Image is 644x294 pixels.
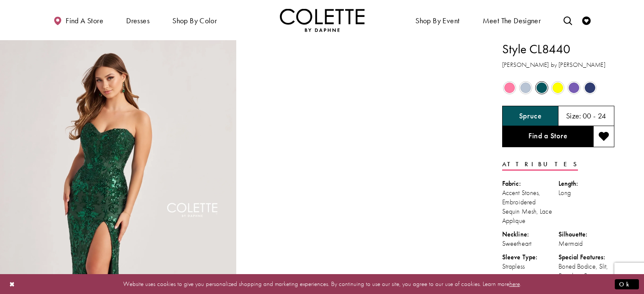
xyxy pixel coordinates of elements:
div: Strapless [502,262,558,271]
a: Find a Store [502,126,593,147]
a: here [509,280,520,288]
div: Sleeve Type: [502,253,558,262]
span: Shop By Event [413,8,462,32]
a: Toggle search [561,8,574,32]
button: Add to wishlist [593,126,614,147]
a: Visit Home Page [280,8,365,32]
span: Dresses [124,8,152,32]
div: Sweetheart [502,239,558,248]
a: Meet the designer [481,8,543,32]
p: Website uses cookies to give you personalized shopping and marketing experiences. By continuing t... [61,278,583,290]
div: Accent Stones, Embroidered Sequin Mesh, Lace Applique [502,188,558,225]
h3: [PERSON_NAME] by [PERSON_NAME] [502,60,614,70]
div: Silhouette: [558,230,615,239]
div: Yellow [550,80,565,95]
span: Shop By Event [415,16,459,25]
h1: Style CL8440 [502,40,614,58]
div: Spruce [534,80,549,95]
div: Violet [567,80,581,95]
video: Style CL8440 Colette by Daphne #1 autoplay loop mute video [240,40,477,158]
h5: Chosen color [519,112,542,120]
div: Boned Bodice, Slit, Spaghetti Straps Included [558,262,615,290]
div: Mermaid [558,239,615,248]
span: Shop by color [172,16,217,25]
img: Colette by Daphne [280,8,365,32]
span: Meet the designer [483,16,541,25]
div: Cotton Candy [502,80,517,95]
span: Find a store [66,16,103,25]
div: Fabric: [502,179,558,188]
a: Check Wishlist [580,8,593,32]
button: Close Dialog [5,277,19,291]
div: Special Features: [558,253,615,262]
div: Product color controls state depends on size chosen [502,80,614,96]
span: Size: [566,111,581,121]
a: Attributes [502,158,578,170]
button: Submit Dialog [615,279,639,289]
div: Ice Blue [518,80,533,95]
a: Find a store [51,8,105,32]
div: Length: [558,179,615,188]
div: Long [558,188,615,198]
div: Neckline: [502,230,558,239]
span: Shop by color [170,8,219,32]
div: Navy Blue [583,80,597,95]
h5: 00 - 24 [583,112,606,120]
span: Dresses [126,16,149,25]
